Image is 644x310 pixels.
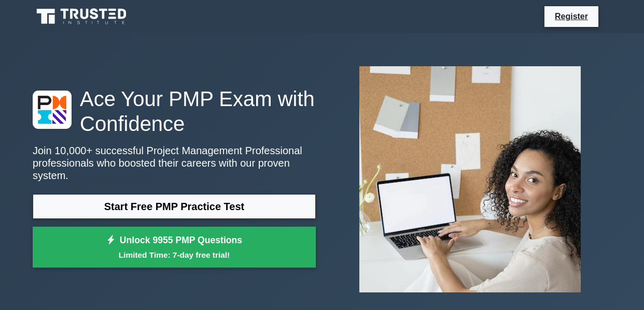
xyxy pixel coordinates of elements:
[33,194,316,219] a: Start Free PMP Practice Test
[46,249,303,261] small: Limited Time: 7-day free trial!
[33,227,316,268] a: Unlock 9955 PMP QuestionsLimited Time: 7-day free trial!
[33,86,316,136] h1: Ace Your PMP Exam with Confidence
[549,10,594,23] a: Register
[33,144,316,182] p: Join 10,000+ successful Project Management Professional professionals who boosted their careers w...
